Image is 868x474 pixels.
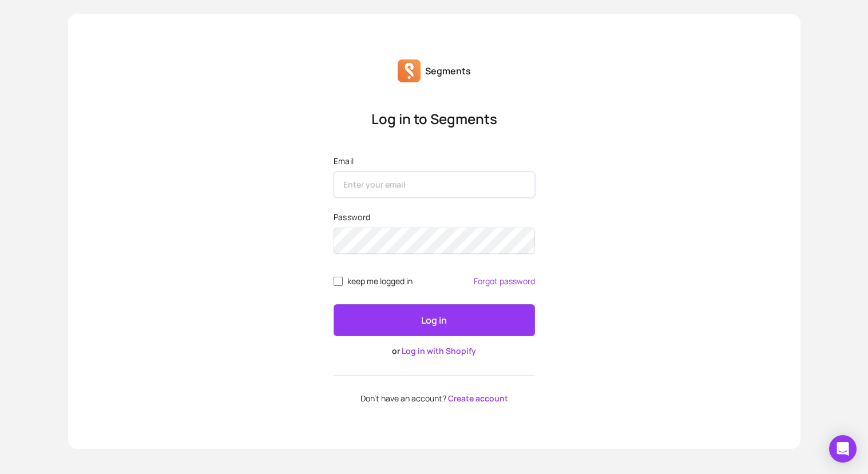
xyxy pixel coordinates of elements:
p: Log in [421,313,447,327]
p: Don't have an account? [334,394,535,403]
div: Open Intercom Messenger [829,435,857,463]
input: Password [334,228,535,254]
button: Log in [334,304,535,336]
label: Password [334,212,535,223]
a: Log in with Shopify [402,345,476,356]
p: Segments [425,64,471,78]
input: Email [334,172,535,198]
label: Email [334,156,535,167]
a: Create account [448,393,508,404]
input: remember me [334,277,343,286]
a: Forgot password [474,277,535,286]
p: or [334,345,535,357]
p: Log in to Segments [334,110,535,128]
span: keep me logged in [347,277,413,286]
